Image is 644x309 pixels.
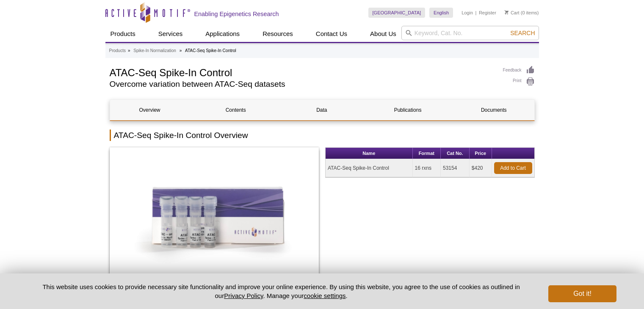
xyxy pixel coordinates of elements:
a: Data [282,100,362,120]
a: Print [503,77,535,86]
a: Contact Us [311,26,352,42]
a: Cart [505,10,520,16]
a: English [429,8,453,18]
a: Publications [368,100,448,120]
p: This website uses cookies to provide necessary site functionality and improve your online experie... [28,282,535,300]
li: | [475,8,477,18]
li: (0 items) [505,8,539,18]
td: ATAC-Seq Spike-In Control [326,159,413,177]
th: Name [326,148,413,159]
a: About Us [365,26,401,42]
a: Applications [200,26,245,42]
button: cookie settings [304,292,345,299]
a: Privacy Policy [224,292,263,299]
img: ATAC-Seq Spike-In Control [110,147,319,287]
h2: ATAC-Seq Spike-In Control Overview [110,130,535,141]
a: Login [462,10,473,16]
th: Format [413,148,441,159]
img: Your Cart [505,10,509,14]
td: 16 rxns [413,159,441,177]
input: Keyword, Cat. No. [401,26,539,40]
a: Documents [454,100,533,120]
button: Got it! [548,285,616,302]
th: Price [470,148,492,159]
h2: Overcome variation between ATAC-Seq datasets [110,80,495,88]
a: Overview [110,100,190,120]
h1: ATAC-Seq Spike-In Control [110,66,495,78]
button: Search [508,29,537,37]
td: 53154 [441,159,470,177]
h2: Enabling Epigenetics Research [194,10,279,18]
a: Contents [196,100,276,120]
td: $420 [470,159,492,177]
th: Cat No. [441,148,470,159]
a: Services [153,26,188,42]
a: Products [105,26,141,42]
a: Spike-In Normalization [133,47,176,55]
a: Resources [257,26,298,42]
li: ATAC-Seq Spike-In Control [185,48,236,53]
a: Feedback [503,66,535,75]
a: Products [109,47,126,55]
a: [GEOGRAPHIC_DATA] [368,8,426,18]
a: Register [479,10,496,16]
a: Add to Cart [494,162,532,174]
li: » [180,48,182,53]
li: » [128,48,130,53]
span: Search [510,30,535,36]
